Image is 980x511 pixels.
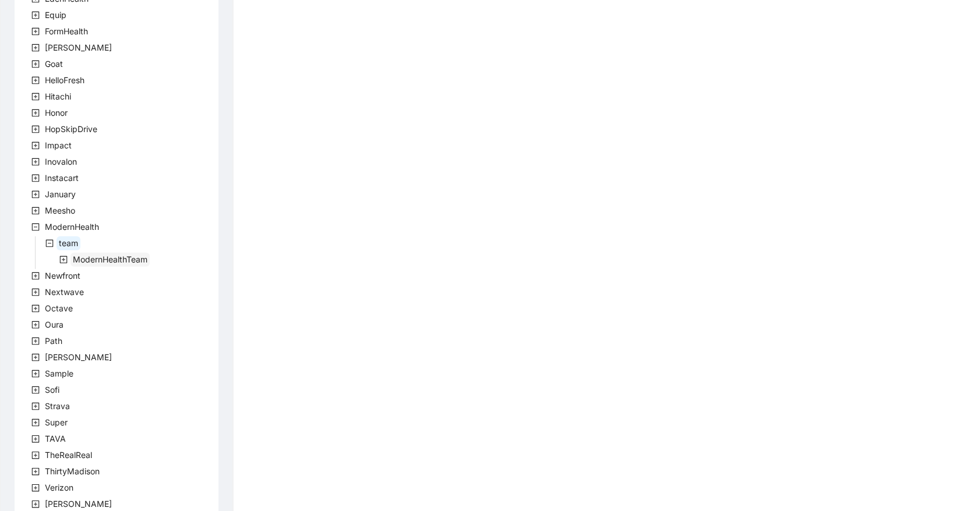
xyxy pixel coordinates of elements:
[45,385,59,395] span: Sofi
[45,368,73,378] span: Sample
[45,59,63,69] span: Goat
[43,285,86,299] span: Nextwave
[45,482,73,492] span: Verizon
[45,352,112,362] span: [PERSON_NAME]
[31,207,40,215] span: plus-square
[73,254,147,264] span: ModernHealthTeam
[31,11,40,19] span: plus-square
[43,122,100,136] span: HopSkipDrive
[43,464,102,478] span: ThirtyMadison
[31,484,40,492] span: plus-square
[45,108,68,118] span: Honor
[43,301,75,315] span: Octave
[31,109,40,117] span: plus-square
[31,272,40,280] span: plus-square
[45,91,71,101] span: Hitachi
[45,499,112,509] span: [PERSON_NAME]
[45,303,73,313] span: Octave
[31,435,40,443] span: plus-square
[31,158,40,166] span: plus-square
[43,432,68,446] span: TAVA
[31,288,40,296] span: plus-square
[57,236,80,250] span: team
[31,60,40,68] span: plus-square
[31,190,40,198] span: plus-square
[43,155,79,169] span: Inovalon
[31,418,40,427] span: plus-square
[45,10,66,20] span: Equip
[45,140,72,150] span: Impact
[43,399,72,413] span: Strava
[45,157,77,166] span: Inovalon
[43,367,76,381] span: Sample
[31,321,40,329] span: plus-square
[43,416,70,430] span: Super
[45,124,97,134] span: HopSkipDrive
[43,41,114,55] span: Garner
[31,44,40,52] span: plus-square
[45,42,112,52] span: [PERSON_NAME]
[59,255,68,264] span: plus-square
[45,287,84,297] span: Nextwave
[31,76,40,84] span: plus-square
[31,402,40,410] span: plus-square
[43,481,76,495] span: Verizon
[43,383,62,397] span: Sofi
[45,434,66,443] span: TAVA
[45,239,54,247] span: minus-square
[31,93,40,101] span: plus-square
[43,318,66,332] span: Oura
[31,141,40,150] span: plus-square
[31,467,40,475] span: plus-square
[45,320,64,329] span: Oura
[31,223,40,231] span: minus-square
[45,401,70,411] span: Strava
[45,173,79,183] span: Instacart
[31,27,40,36] span: plus-square
[45,417,68,427] span: Super
[45,75,84,85] span: HelloFresh
[43,269,83,283] span: Newfront
[43,220,101,234] span: ModernHealth
[45,205,75,215] span: Meesho
[31,337,40,345] span: plus-square
[45,336,62,346] span: Path
[45,189,76,199] span: January
[43,24,90,38] span: FormHealth
[45,271,80,281] span: Newfront
[43,73,87,87] span: HelloFresh
[43,139,74,152] span: Impact
[43,350,114,364] span: Rothman
[70,253,150,267] span: ModernHealthTeam
[43,8,69,22] span: Equip
[59,238,78,248] span: team
[45,26,88,36] span: FormHealth
[43,334,65,348] span: Path
[45,466,100,476] span: ThirtyMadison
[31,500,40,508] span: plus-square
[43,448,94,462] span: TheRealReal
[45,450,92,460] span: TheRealReal
[31,304,40,313] span: plus-square
[31,125,40,133] span: plus-square
[31,370,40,378] span: plus-square
[31,451,40,459] span: plus-square
[43,187,78,201] span: January
[31,353,40,361] span: plus-square
[31,386,40,394] span: plus-square
[43,171,81,185] span: Instacart
[45,222,99,232] span: ModernHealth
[43,204,77,218] span: Meesho
[43,497,114,511] span: Virta
[43,90,73,104] span: Hitachi
[43,57,65,71] span: Goat
[43,106,70,120] span: Honor
[31,174,40,182] span: plus-square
